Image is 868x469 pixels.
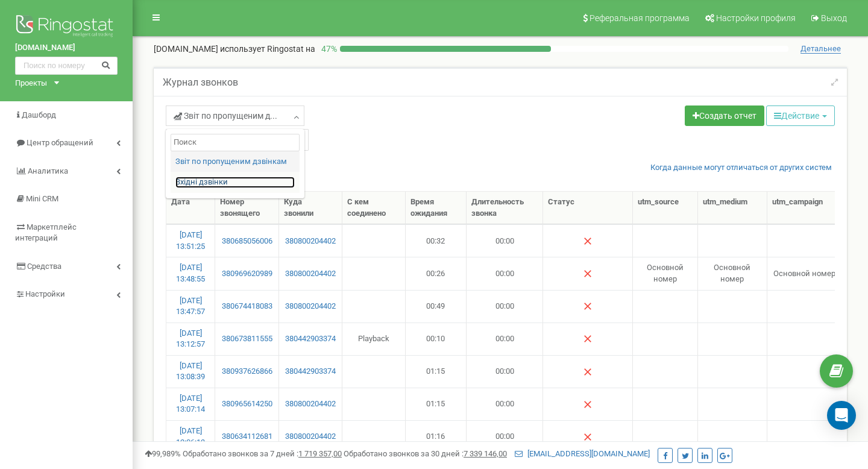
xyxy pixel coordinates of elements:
input: Поиск [171,134,300,151]
img: Нет ответа [583,236,593,246]
span: Центр обращений [27,138,93,147]
td: 00:00 [467,420,543,453]
td: 01:16 [406,420,467,453]
a: Звіт по пропущеним д... [166,105,304,126]
span: Mini CRM [26,194,58,203]
th: Длительность звонка [467,192,543,224]
span: Аналитика [28,166,68,175]
a: [DATE] 13:07:14 [176,394,205,414]
a: 380685056006 [220,236,274,247]
a: [DATE] 13:08:39 [176,361,205,382]
div: Проекты [15,78,47,89]
a: Звіт по пропущеним дзвінкам [175,156,295,168]
img: Нет ответа [583,400,593,409]
u: 7 339 146,00 [464,449,507,458]
span: Реферальная программа [590,13,690,23]
td: 01:15 [406,388,467,420]
a: [EMAIL_ADDRESS][DOMAIN_NAME] [515,449,650,458]
a: 380800204402 [284,301,336,312]
th: Дата [166,192,215,224]
span: использует Ringostat на [220,44,315,54]
span: Средства [27,262,61,271]
th: Время ожидания [406,192,467,224]
p: 47 % [315,43,340,55]
td: Основной номер [698,257,767,289]
a: Создать отчет [685,105,764,126]
h5: Журнал звонков [163,77,238,88]
img: Нет ответа [583,269,593,279]
p: [DOMAIN_NAME] [154,43,315,55]
td: 00:00 [467,355,543,388]
a: 380800204402 [284,268,336,280]
th: utm_source [633,192,697,224]
td: 01:15 [406,355,467,388]
td: 00:00 [467,290,543,323]
a: 380800204402 [284,431,336,442]
span: Маркетплейс интеграций [15,222,77,243]
a: [DOMAIN_NAME] [15,42,118,54]
img: Нет ответа [583,301,593,311]
a: 380969620989 [220,268,274,280]
td: Основной номер [633,257,697,289]
th: utm_campaign [767,192,843,224]
th: Куда звонили [279,192,342,224]
a: Когда данные могут отличаться от других систем [650,162,832,174]
span: Детальнее [800,44,841,54]
u: 1 719 357,00 [298,449,342,458]
a: [DATE] 13:47:57 [176,296,205,316]
td: 00:00 [467,388,543,420]
span: Обработано звонков за 7 дней : [183,449,342,458]
a: [DATE] 13:12:57 [176,329,205,349]
td: 00:00 [467,224,543,257]
a: 380634112681 [220,431,274,442]
td: 00:00 [467,323,543,355]
span: 99,989% [145,449,181,458]
input: Поиск по номеру [15,57,118,75]
a: [DATE] 13:06:13 [176,426,205,447]
td: 00:32 [406,224,467,257]
a: Вхідні дзвінки [175,177,295,188]
a: 380800204402 [284,398,336,410]
img: Нет ответа [583,367,593,377]
span: Звіт по пропущеним д... [174,110,277,122]
a: [DATE] 13:48:55 [176,263,205,283]
a: 380800204402 [284,236,336,247]
img: Ringostat logo [15,12,118,42]
td: Playback [342,323,406,355]
a: 380442903374 [284,333,336,345]
a: [DATE] 13:51:25 [176,230,205,251]
a: 380965614250 [220,398,274,410]
span: Настройки профиля [716,13,796,23]
td: 00:49 [406,290,467,323]
span: Обработано звонков за 30 дней : [344,449,507,458]
img: Нет ответа [583,432,593,442]
a: 380673811555 [220,333,274,345]
td: 00:00 [467,257,543,289]
a: 380674418083 [220,301,274,312]
img: Нет ответа [583,334,593,344]
span: Дашборд [22,110,56,119]
th: Номер звонящего [215,192,279,224]
td: Основной номер [767,257,843,289]
th: utm_medium [698,192,767,224]
th: С кем соединено [342,192,406,224]
a: 380937626866 [220,366,274,377]
button: Действие [766,105,835,126]
th: Статус [543,192,633,224]
a: 380442903374 [284,366,336,377]
td: 00:26 [406,257,467,289]
span: Настройки [25,289,65,298]
span: Выход [821,13,847,23]
div: Open Intercom Messenger [827,401,856,430]
td: 00:10 [406,323,467,355]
